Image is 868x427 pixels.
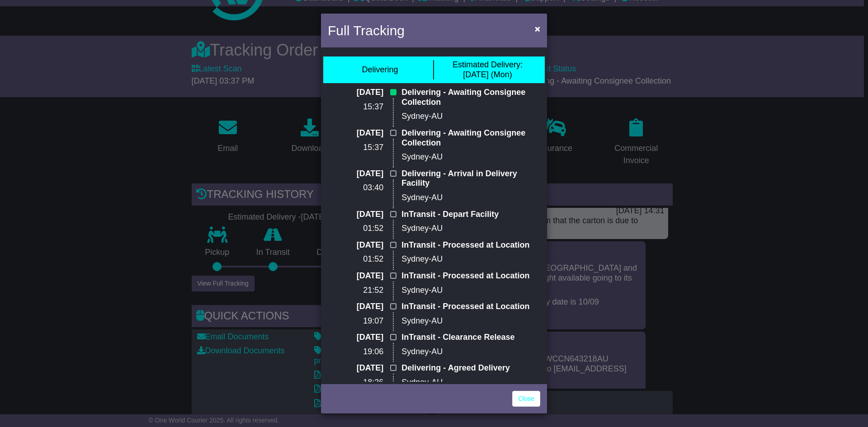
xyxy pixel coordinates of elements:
[453,60,523,69] span: Estimated Delivery:
[401,286,540,296] p: Sydney-AU
[328,224,383,234] p: 01:52
[362,65,398,75] div: Delivering
[401,152,540,162] p: Sydney-AU
[328,20,405,41] h4: Full Tracking
[512,391,540,407] a: Close
[401,193,540,203] p: Sydney-AU
[328,102,383,112] p: 15:37
[328,316,383,326] p: 19:07
[328,128,383,138] p: [DATE]
[401,302,540,312] p: InTransit - Processed at Location
[453,60,523,80] div: [DATE] (Mon)
[328,271,383,281] p: [DATE]
[401,271,540,281] p: InTransit - Processed at Location
[401,347,540,357] p: Sydney-AU
[328,302,383,312] p: [DATE]
[328,363,383,373] p: [DATE]
[401,224,540,234] p: Sydney-AU
[328,333,383,343] p: [DATE]
[328,169,383,179] p: [DATE]
[401,363,540,373] p: Delivering - Agreed Delivery
[401,378,540,388] p: Sydney-AU
[328,183,383,193] p: 03:40
[401,254,540,264] p: Sydney-AU
[328,240,383,250] p: [DATE]
[328,286,383,296] p: 21:52
[328,347,383,357] p: 19:06
[401,112,540,122] p: Sydney-AU
[401,128,540,148] p: Delivering - Awaiting Consignee Collection
[401,240,540,250] p: InTransit - Processed at Location
[530,19,545,38] button: Close
[328,378,383,388] p: 18:36
[401,210,540,220] p: InTransit - Depart Facility
[401,316,540,326] p: Sydney-AU
[401,333,540,343] p: InTransit - Clearance Release
[328,88,383,98] p: [DATE]
[328,143,383,153] p: 15:37
[328,210,383,220] p: [DATE]
[401,88,540,107] p: Delivering - Awaiting Consignee Collection
[535,23,540,34] span: ×
[401,169,540,188] p: Delivering - Arrival in Delivery Facility
[328,254,383,264] p: 01:52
